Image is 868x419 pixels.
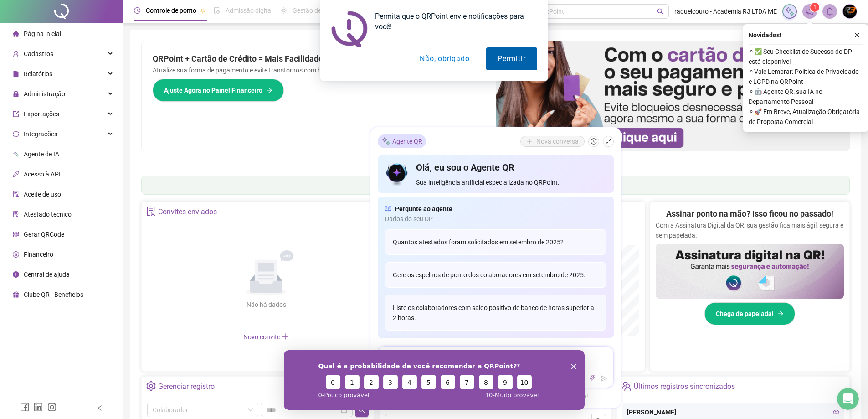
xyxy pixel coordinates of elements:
[486,47,537,70] button: Permitir
[656,220,844,240] p: Com a Assinatura Digital da QR, sua gestão fica mais ágil, segura e sem papelada.
[20,403,29,412] span: facebook
[416,177,606,187] span: Sua inteligência artificial especializada no QRPoint.
[837,388,859,410] iframe: Intercom live chat
[378,134,426,148] div: Agente QR
[777,310,784,317] span: arrow-right
[385,204,391,214] span: read
[284,350,585,410] iframe: Pesquisa da QRPoint
[24,211,72,218] span: Atestado técnico
[385,161,409,187] img: icon
[634,379,735,394] div: Últimos registros sincronizados
[385,295,606,331] div: Liste os colaboradores com saldo positivo de banco de horas superior a 2 horas.
[496,41,850,151] img: banner%2F75947b42-3b94-469c-a360-407c2d3115d7.png
[591,138,597,145] span: history
[381,136,390,146] img: sparkle-icon.fc2bf0ac1784a2077858766a79e2daf3.svg
[621,381,631,391] span: team
[24,231,64,238] span: Gerar QRCode
[97,405,103,411] span: left
[666,207,833,220] h2: Assinar ponto na mão? Isso ficou no passado!
[146,381,156,391] span: setting
[24,150,59,158] span: Agente de IA
[716,309,774,319] span: Chega de papelada!
[833,409,839,415] span: eye
[656,244,844,299] img: banner%2F02c71560-61a6-44d4-94b9-c8ab97240462.png
[13,171,19,177] span: api
[385,214,606,224] span: Dados do seu DP
[34,403,43,412] span: linkedin
[24,90,65,98] span: Administração
[749,107,863,127] span: ⚬ 🚀 Em Breve, Atualização Obrigatória de Proposta Comercial
[24,251,53,258] span: Financeiro
[385,229,606,255] div: Quantos atestados foram solicitados em setembro de 2025?
[13,251,19,258] span: dollar
[605,138,611,145] span: shrink
[224,300,308,310] div: Não há dados
[146,207,156,216] span: solution
[704,302,795,325] button: Chega de papelada!
[24,171,61,178] span: Acesso à API
[13,191,19,197] span: audit
[385,262,606,288] div: Gere os espelhos de ponto dos colaboradores em setembro de 2025.
[243,333,289,341] span: Novo convite
[158,379,215,394] div: Gerenciar registro
[13,291,19,298] span: gift
[47,403,56,412] span: instagram
[416,161,606,174] h4: Olá, eu sou o Agente QR
[24,271,70,278] span: Central de ajuda
[599,373,610,384] button: send
[13,211,19,217] span: solution
[13,271,19,278] span: info-circle
[408,47,481,70] button: Não, obrigado
[13,111,19,117] span: export
[24,110,59,118] span: Exportações
[589,375,596,382] span: thunderbolt
[749,87,863,107] span: ⚬ 🤖 Agente QR: sua IA no Departamento Pessoal
[158,204,217,220] div: Convites enviados
[164,85,262,95] span: Ajuste Agora no Painel Financeiro
[520,136,585,147] button: Nova conversa
[627,407,839,417] div: [PERSON_NAME]
[395,204,452,214] span: Pergunte ao agente
[282,333,289,340] span: plus
[13,131,19,137] span: sync
[24,130,57,138] span: Integrações
[266,87,272,93] span: arrow-right
[13,231,19,238] span: qrcode
[153,79,284,102] button: Ajuste Agora no Painel Financeiro
[24,191,61,198] span: Aceite de uso
[13,91,19,97] span: lock
[24,291,83,298] span: Clube QR - Beneficios
[368,11,537,32] div: Permita que o QRPoint envie notificações para você!
[331,11,368,47] img: notification icon
[587,373,598,384] button: thunderbolt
